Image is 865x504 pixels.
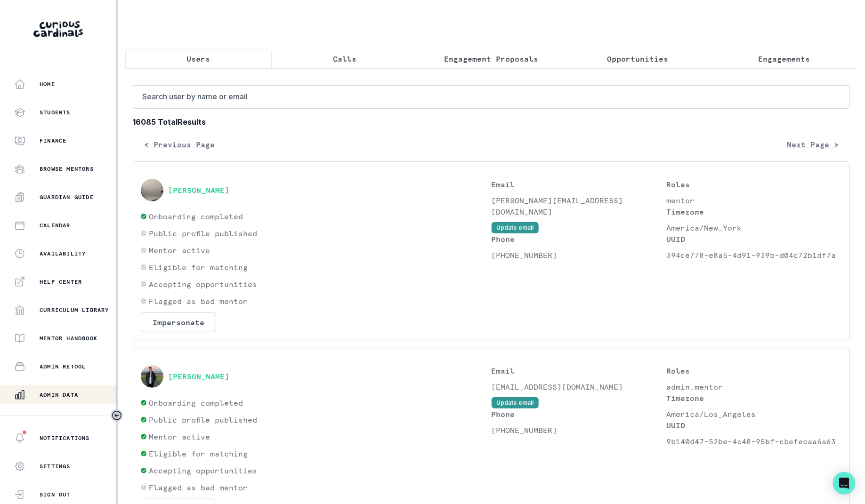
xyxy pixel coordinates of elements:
button: Update email [492,397,539,408]
p: Email [492,365,667,376]
p: Mentor Handbook [40,335,97,342]
p: UUID [667,420,842,431]
p: Mentor active [149,431,210,442]
p: Timezone [667,392,842,404]
button: Update email [492,222,539,233]
p: admin,mentor [667,381,842,392]
p: Curriculum Library [40,306,109,314]
p: Flagged as bad mentor [149,482,248,493]
p: mentor [667,195,842,206]
p: Email [492,179,667,190]
p: [PHONE_NUMBER] [492,424,667,436]
p: [PERSON_NAME][EMAIL_ADDRESS][DOMAIN_NAME] [492,195,667,217]
p: Sign Out [40,491,71,498]
p: Eligible for matching [149,448,248,459]
button: Impersonate [141,312,216,332]
p: Accepting opportunities [149,279,257,290]
p: Eligible for matching [149,262,248,273]
p: Calendar [40,222,71,229]
p: Roles [667,365,842,376]
img: Curious Cardinals Logo [33,21,83,37]
p: Notifications [40,434,90,442]
button: [PERSON_NAME] [168,372,229,381]
p: Onboarding completed [149,397,243,408]
p: Browse Mentors [40,165,94,173]
p: [EMAIL_ADDRESS][DOMAIN_NAME] [492,381,667,392]
p: Phone [492,408,667,420]
p: Opportunities [607,53,669,64]
p: Guardian Guide [40,193,94,201]
p: Public profile published [149,228,257,239]
p: Flagged as bad mentor [149,296,248,307]
p: Engagements [759,53,810,64]
p: Help Center [40,278,82,286]
button: Toggle sidebar [111,409,123,422]
p: Onboarding completed [149,211,243,222]
p: UUID [667,233,842,245]
p: Timezone [667,206,842,217]
p: 9b140d47-52be-4c48-95bf-cbefecaa6a63 [667,436,842,447]
p: Accepting opportunities [149,465,257,476]
p: Settings [40,463,71,470]
button: Next Page > [776,135,850,154]
p: Home [40,80,55,88]
p: Mentor active [149,245,210,256]
b: 16085 Total Results [133,116,850,128]
button: [PERSON_NAME] [168,185,229,195]
button: < Previous Page [133,135,226,154]
p: Phone [492,233,667,245]
p: Roles [667,179,842,190]
p: Availability [40,250,86,257]
p: Students [40,109,71,116]
p: Admin Data [40,391,78,399]
p: America/New_York [667,222,842,233]
p: Finance [40,137,66,144]
p: Admin Retool [40,363,86,370]
p: America/Los_Angeles [667,408,842,420]
p: [PHONE_NUMBER] [492,249,667,261]
p: Calls [333,53,357,64]
p: 394ce778-e8a5-4d91-939b-d04c72b1df7a [667,249,842,261]
p: Users [187,53,210,64]
p: Public profile published [149,414,257,425]
div: Open Intercom Messenger [833,472,856,495]
p: Engagement Proposals [445,53,539,64]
